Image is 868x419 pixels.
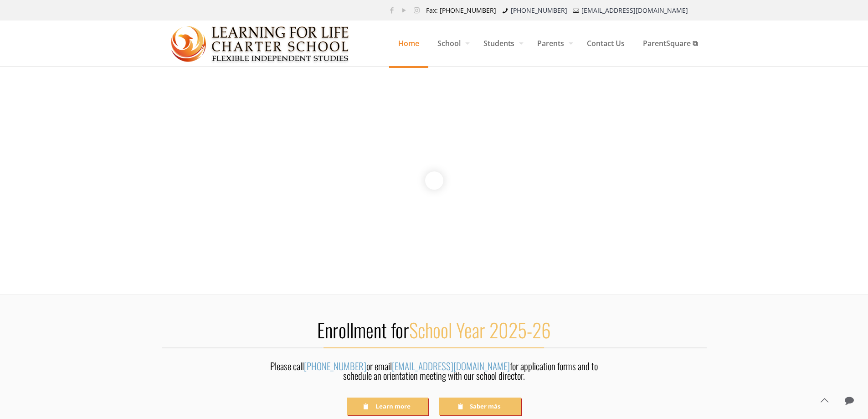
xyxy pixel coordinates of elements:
h2: Enrollment for [162,318,707,341]
a: Students [474,21,528,66]
span: Students [474,30,528,57]
span: Contact Us [578,30,634,57]
a: ParentSquare ⧉ [634,21,707,66]
span: School Year 2025-26 [409,316,551,344]
span: School [428,30,474,57]
a: Saber más [439,398,521,415]
span: ParentSquare ⧉ [634,30,707,57]
a: Back to top icon [815,391,834,410]
a: School [428,21,474,66]
img: Home [171,21,350,67]
a: Learning for Life Charter School [171,21,350,66]
span: Parents [528,30,578,57]
a: [EMAIL_ADDRESS][DOMAIN_NAME] [581,6,688,15]
a: Learn more [347,398,428,415]
div: Please call or email for application forms and to schedule an orientation meeting with our school... [261,361,608,385]
a: Facebook icon [387,5,397,15]
a: YouTube icon [400,5,409,15]
a: [PHONE_NUMBER] [304,359,366,373]
a: [PHONE_NUMBER] [511,6,567,15]
a: Home [389,21,428,66]
i: phone [501,6,510,15]
a: Contact Us [578,21,634,66]
i: mail [572,6,581,15]
a: Parents [528,21,578,66]
span: Home [389,30,428,57]
a: [EMAIL_ADDRESS][DOMAIN_NAME] [392,359,510,373]
a: Instagram icon [412,5,421,15]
